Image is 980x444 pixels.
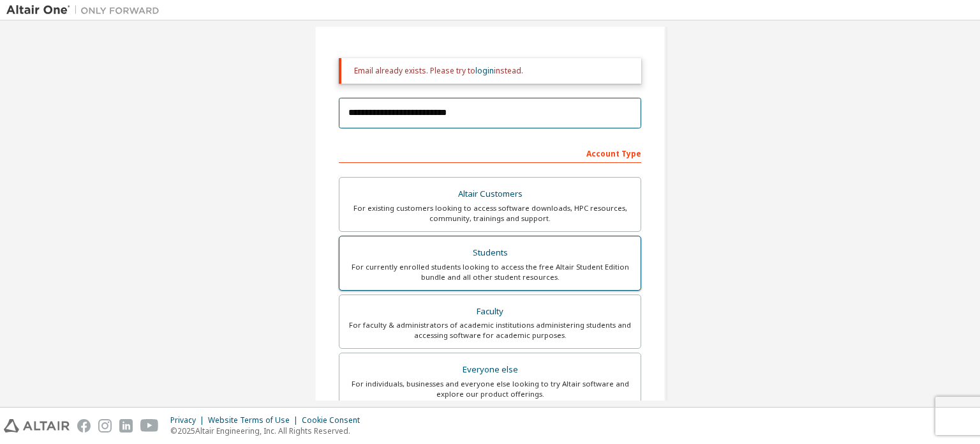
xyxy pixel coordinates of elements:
div: Email already exists. Please try to instead. [354,66,631,76]
div: Students [347,244,633,262]
p: © 2025 Altair Engineering, Inc. All Rights Reserved. [170,425,367,436]
img: altair_logo.svg [4,419,70,433]
div: For faculty & administrators of academic institutions administering students and accessing softwa... [347,320,633,341]
img: facebook.svg [77,419,91,433]
div: For existing customers looking to access software downloads, HPC resources, community, trainings ... [347,203,633,224]
div: Altair Customers [347,185,633,203]
img: linkedin.svg [119,419,133,433]
img: youtube.svg [140,419,159,433]
div: Account Type [339,142,641,163]
img: instagram.svg [98,419,112,433]
div: Privacy [170,415,208,425]
img: Altair One [6,4,166,17]
div: For individuals, businesses and everyone else looking to try Altair software and explore our prod... [347,379,633,399]
div: Faculty [347,303,633,321]
div: For currently enrolled students looking to access the free Altair Student Edition bundle and all ... [347,262,633,282]
div: Everyone else [347,361,633,379]
div: Website Terms of Use [208,415,302,425]
a: login [475,65,494,76]
div: Cookie Consent [302,415,367,425]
